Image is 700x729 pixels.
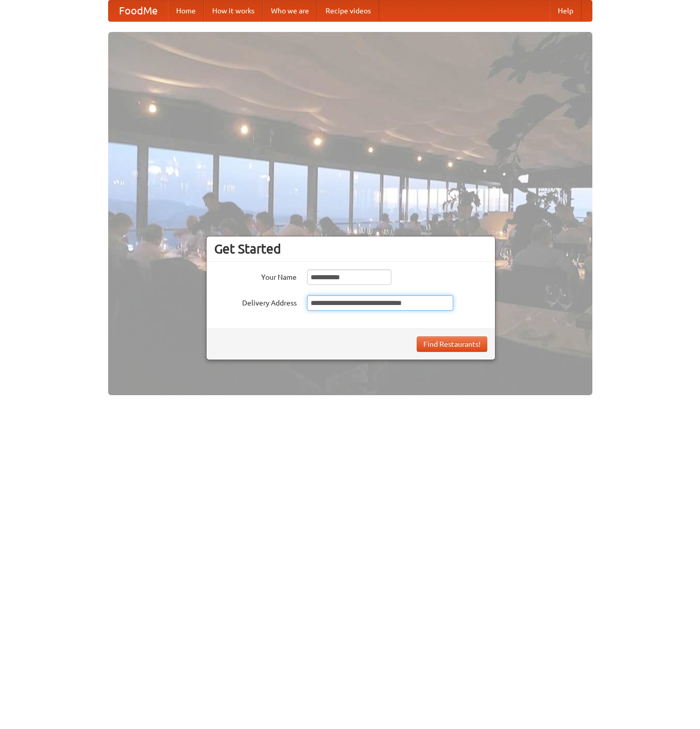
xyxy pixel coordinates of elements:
a: Home [168,1,204,21]
a: Help [550,1,582,21]
label: Your Name [214,269,297,282]
button: Find Restaurants! [417,336,487,352]
a: Who we are [263,1,317,21]
a: FoodMe [109,1,168,21]
label: Delivery Address [214,295,297,308]
a: Recipe videos [317,1,379,21]
a: How it works [204,1,263,21]
h3: Get Started [214,241,487,257]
